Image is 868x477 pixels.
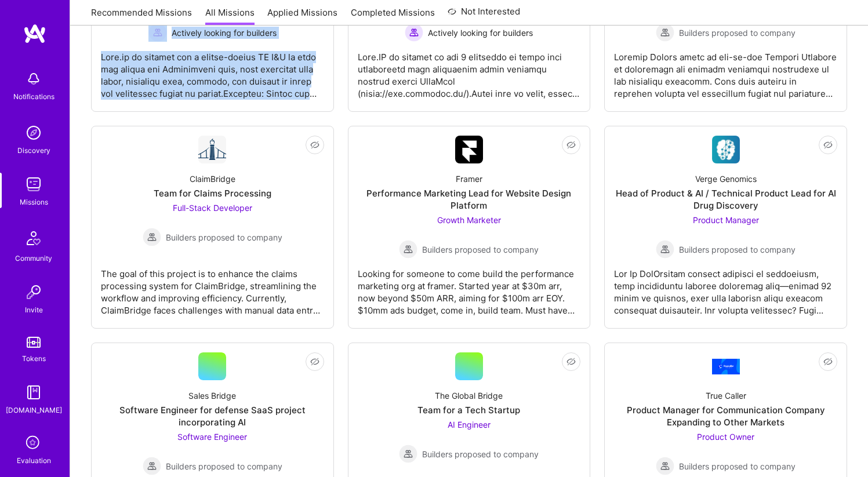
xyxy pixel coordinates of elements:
div: ClaimBridge [190,173,235,185]
div: Performance Marketing Lead for Website Design Platform [358,187,581,212]
div: Discovery [17,144,50,156]
i: icon EyeClosed [566,140,576,150]
span: Full-Stack Developer [173,203,252,213]
img: Builders proposed to company [656,457,674,475]
img: Builders proposed to company [143,457,161,475]
img: Actively looking for builders [405,23,423,42]
div: Missions [20,196,48,208]
div: Team for Claims Processing [154,187,271,199]
a: Company LogoVerge GenomicsHead of Product & AI / Technical Product Lead for AI Drug DiscoveryProd... [614,136,837,319]
img: logo [23,23,46,44]
div: Team for a Tech Startup [417,404,520,416]
a: Completed Missions [351,6,435,26]
i: icon EyeClosed [566,357,576,366]
div: Product Manager for Communication Company Expanding to Other Markets [614,404,837,428]
div: The goal of this project is to enhance the claims processing system for ClaimBridge, streamlining... [101,258,324,316]
span: Builders proposed to company [166,231,282,243]
div: Invite [25,304,43,316]
span: Software Engineer [177,432,247,442]
img: Builders proposed to company [656,23,674,42]
span: Actively looking for builders [172,27,277,39]
img: Company Logo [455,136,483,163]
div: Community [15,252,52,264]
div: Framer [456,173,482,185]
a: Company LogoFramerPerformance Marketing Lead for Website Design PlatformGrowth Marketer Builders ... [358,136,581,319]
img: Company Logo [198,136,226,163]
span: Builders proposed to company [679,243,796,256]
i: icon EyeClosed [823,140,833,150]
span: Builders proposed to company [679,460,796,472]
div: Notifications [13,90,55,103]
div: Lore.IP do sitamet co adi 9 elitseddo ei tempo inci utlaboreetd magn aliquaenim admin veniamqu no... [358,42,581,100]
i: icon EyeClosed [823,357,833,366]
span: Builders proposed to company [422,243,539,256]
img: Builders proposed to company [656,240,674,258]
div: Looking for someone to come build the performance marketing org at framer. Started year at $30m a... [358,258,581,316]
img: bell [22,67,45,90]
i: icon SelectionTeam [23,432,45,454]
img: Company Logo [712,136,740,163]
i: icon EyeClosed [310,357,319,366]
div: Sales Bridge [188,389,236,402]
div: Software Engineer for defense SaaS project incorporating AI [101,404,324,428]
a: Company LogoClaimBridgeTeam for Claims ProcessingFull-Stack Developer Builders proposed to compan... [101,136,324,319]
div: Lor Ip DolOrsitam consect adipisci el seddoeiusm, temp incididuntu laboree doloremag aliq—enimad ... [614,258,837,316]
img: tokens [27,337,41,348]
img: guide book [22,381,45,404]
span: Builders proposed to company [679,27,796,39]
span: AI Engineer [448,420,491,429]
img: Company Logo [712,359,740,374]
img: teamwork [22,173,45,196]
div: Head of Product & AI / Technical Product Lead for AI Drug Discovery [614,187,837,212]
img: discovery [22,121,45,144]
span: Actively looking for builders [428,27,533,39]
img: Builders proposed to company [399,240,417,258]
div: Verge Genomics [695,173,757,185]
div: [DOMAIN_NAME] [6,404,62,416]
a: Not Interested [448,5,520,26]
span: Builders proposed to company [422,448,539,460]
a: Recommended Missions [91,6,192,26]
span: Product Manager [693,215,759,225]
img: Invite [22,281,45,304]
span: Product Owner [697,432,754,442]
img: Actively looking for builders [148,23,167,42]
span: Growth Marketer [437,215,501,225]
div: Loremip Dolors ametc ad eli-se-doe Tempori Utlabore et doloremagn ali enimadm veniamqui nostrudex... [614,42,837,100]
img: Builders proposed to company [399,445,417,463]
a: Applied Missions [267,6,337,26]
img: Builders proposed to company [143,228,161,246]
div: True Caller [706,389,746,402]
div: The Global Bridge [435,389,503,402]
div: Evaluation [17,454,51,467]
i: icon EyeClosed [310,140,319,150]
a: All Missions [205,6,255,26]
img: Community [20,224,48,252]
span: Builders proposed to company [166,460,282,472]
div: Lore.ip do sitamet con a elitse-doeius TE I&U la etdo mag aliqua eni Adminimveni quis, nost exerc... [101,42,324,100]
div: Tokens [22,352,46,365]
